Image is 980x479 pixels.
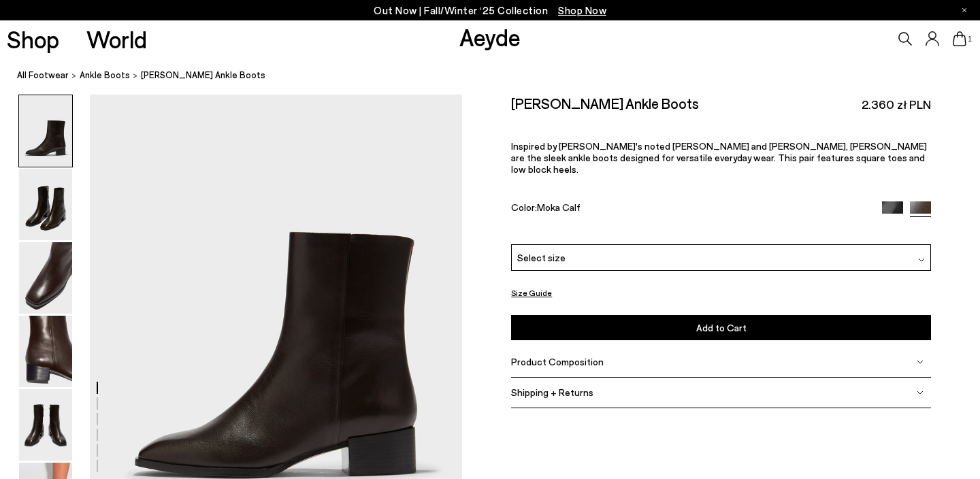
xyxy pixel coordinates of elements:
[141,68,265,82] span: [PERSON_NAME] Ankle Boots
[537,201,581,213] span: Moka Calf
[459,22,521,51] a: Aeyde
[19,169,72,240] img: Lee Leather Ankle Boots - Image 2
[917,389,924,396] img: svg%3E
[19,95,72,167] img: Lee Leather Ankle Boots - Image 1
[19,389,72,461] img: Lee Leather Ankle Boots - Image 5
[917,359,924,365] img: svg%3E
[862,96,931,113] span: 2.360 zł PLN
[511,386,593,398] span: Shipping + Returns
[19,242,72,314] img: Lee Leather Ankle Boots - Image 3
[696,322,747,333] span: Add to Cart
[517,250,566,265] span: Select size
[17,68,69,82] a: All Footwear
[511,315,931,340] button: Add to Cart
[86,27,147,51] a: World
[17,57,980,95] nav: breadcrumb
[511,201,868,217] div: Color:
[511,140,927,175] span: Inspired by [PERSON_NAME]'s noted [PERSON_NAME] and [PERSON_NAME], [PERSON_NAME] are the sleek an...
[953,31,966,46] a: 1
[80,69,130,80] span: ankle boots
[511,95,699,112] h2: [PERSON_NAME] Ankle Boots
[374,2,606,19] p: Out Now | Fall/Winter ‘25 Collection
[80,68,130,82] a: ankle boots
[558,4,606,16] span: Navigate to /collections/new-in
[7,27,59,51] a: Shop
[966,35,973,43] span: 1
[19,316,72,387] img: Lee Leather Ankle Boots - Image 4
[511,356,604,367] span: Product Composition
[511,284,552,301] button: Size Guide
[918,257,925,264] img: svg%3E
